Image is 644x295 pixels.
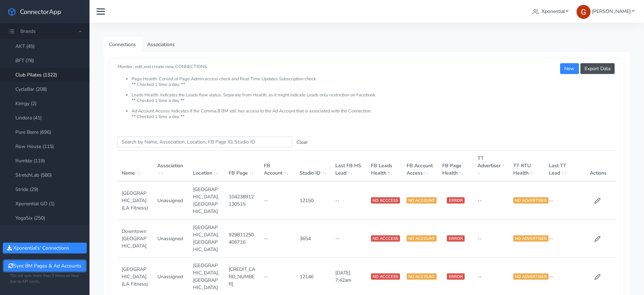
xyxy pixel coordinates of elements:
[371,273,400,280] span: NO ACCCESS
[545,181,580,220] td: --
[103,37,142,52] a: Connections
[153,181,189,220] td: Unassigned
[131,76,616,93] li: Page Health: Consist of Page Admin access check and Real Time Updates Subscription check. ** Chec...
[331,150,367,182] th: Last FB HS Lead
[224,181,260,220] td: 104238912130515
[117,150,153,182] th: Name
[473,181,509,220] td: --
[580,150,616,182] th: Actions
[260,181,295,220] td: --
[331,220,367,258] td: --
[407,273,437,280] span: NO ACCOUNT
[224,220,260,258] td: 929811250406716
[295,150,331,182] th: Studio ID
[509,150,545,182] th: TT RTU Health
[295,181,331,220] td: 12150
[260,220,295,258] td: --
[473,220,509,258] td: --
[117,58,616,119] small: Monitor, edit and create new CONNECTIONS:
[447,235,464,242] span: ERROR
[367,150,402,182] th: FB Leads Health
[371,197,400,204] span: NO ACCCESS
[513,197,549,204] span: NO ADVERTISER
[407,197,437,204] span: NO ACCOUNT
[574,5,637,18] a: [PERSON_NAME]
[580,63,615,74] button: Export Data
[592,8,631,15] span: [PERSON_NAME]
[295,220,331,258] td: 3654
[473,150,509,182] th: TT Advertiser
[542,8,565,15] span: Xponential
[292,137,312,148] button: Clear
[117,137,292,147] input: enter text you want to search
[577,5,591,19] img: Greg Clemmons
[131,109,616,119] li: Ad Account Access: Indicates if the Comma,8 BM still has access to the Ad Account that is associa...
[10,273,80,285] small: *Do not sync more then 5 times an hour due to API limits.
[530,5,571,18] a: Xponential
[545,220,580,258] td: --
[260,150,295,182] th: FB Account
[447,197,464,204] span: ERROR
[560,63,579,74] button: New
[117,181,153,220] td: [GEOGRAPHIC_DATA] (LA Fitness)
[447,273,464,280] span: ERROR
[20,7,61,16] span: ConnectorApp
[402,150,438,182] th: FB Account Access
[4,260,85,271] button: Sync BM Pages & Ad Accounts
[20,28,36,35] span: Brands
[189,220,224,258] td: [GEOGRAPHIC_DATA],[GEOGRAPHIC_DATA]
[142,37,180,52] a: Associations
[513,235,549,242] span: NO ADVERTISER
[153,220,189,258] td: Unassigned
[131,93,616,109] li: Leads Health: Indicates the Leads flow status. Separate from Health, as it might indicate Leads o...
[189,181,224,220] td: [GEOGRAPHIC_DATA],[GEOGRAPHIC_DATA]
[189,150,224,182] th: Location
[371,235,400,242] span: NO ACCCESS
[513,273,549,280] span: NO ADVERTISER
[3,243,87,253] button: Xponential's' Connections
[224,150,260,182] th: FB Page
[153,150,189,182] th: Association
[331,181,367,220] td: --
[545,150,580,182] th: Last TT Lead
[438,150,474,182] th: FB Page Health
[117,220,153,258] td: Downtown [GEOGRAPHIC_DATA]
[407,235,437,242] span: NO ACCOUNT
